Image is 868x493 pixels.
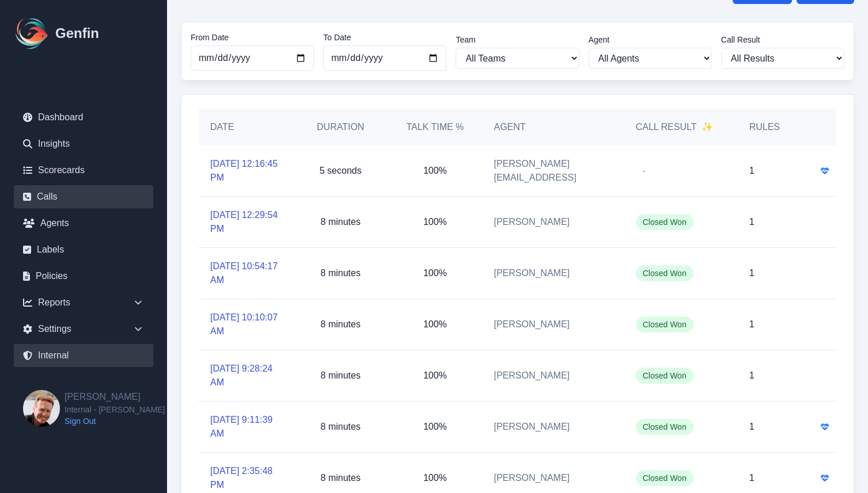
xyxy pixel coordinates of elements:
a: [DATE] 12:29:54 PM [210,208,282,236]
h2: [PERSON_NAME] [65,390,165,404]
label: Agent [589,34,712,45]
a: [PERSON_NAME] [494,215,570,229]
span: ✨ [702,120,713,134]
a: Insights [14,132,153,155]
span: Closed Won [636,316,693,333]
a: [DATE] 9:11:39 AM [210,413,282,441]
span: Closed Won [636,265,693,281]
p: 1 [749,420,755,434]
p: 8 minutes [321,266,361,280]
p: 1 [749,318,755,331]
p: 100% [423,471,447,485]
a: [PERSON_NAME] [494,369,570,383]
a: [DATE] 2:35:48 PM [210,464,282,492]
a: [DATE] 10:10:07 AM [210,311,282,338]
label: Call Result [721,34,844,45]
a: Internal [14,344,153,367]
p: 100% [423,420,447,434]
a: Policies [14,265,153,288]
a: [DATE] 10:54:17 AM [210,259,282,287]
p: 8 minutes [321,420,361,434]
p: 1 [749,215,755,229]
h5: Duration [305,120,376,134]
a: Scorecards [14,159,153,182]
p: 8 minutes [321,471,361,485]
span: - [636,163,653,179]
span: Internal - [PERSON_NAME] [65,404,165,415]
a: Sign Out [65,415,165,427]
div: Settings [14,318,153,341]
span: Closed Won [636,368,693,384]
p: 1 [749,369,755,383]
a: [PERSON_NAME][EMAIL_ADDRESS] [494,157,612,185]
h5: Date [210,120,282,134]
p: 100% [423,369,447,383]
a: Calls [14,185,153,208]
a: Labels [14,238,153,261]
h5: Talk Time % [399,120,471,134]
p: 100% [423,318,447,331]
label: From Date [191,32,314,43]
p: 1 [749,164,755,178]
label: To Date [323,32,446,43]
p: 1 [749,471,755,485]
a: [PERSON_NAME] [494,471,570,485]
img: Logo [14,15,51,52]
h1: Genfin [55,24,99,43]
h5: Agent [494,120,525,134]
a: [PERSON_NAME] [494,266,570,280]
a: [PERSON_NAME] [494,318,570,331]
p: 100% [423,215,447,229]
h5: Call Result [636,120,713,134]
p: 100% [423,164,447,178]
span: Closed Won [636,214,693,230]
a: [DATE] 9:28:24 AM [210,362,282,389]
label: Team [456,34,579,45]
a: [DATE] 12:16:45 PM [210,157,282,185]
div: Reports [14,291,153,314]
p: 8 minutes [321,215,361,229]
p: 1 [749,266,755,280]
p: 8 minutes [321,369,361,383]
span: Closed Won [636,419,693,435]
span: Closed Won [636,470,693,486]
p: 5 seconds [320,164,362,178]
a: Agents [14,212,153,235]
a: Dashboard [14,106,153,129]
a: [PERSON_NAME] [494,420,570,434]
h5: Rules [749,120,780,134]
p: 100% [423,266,447,280]
img: Brian Dunagan [23,390,60,427]
p: 8 minutes [321,318,361,331]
